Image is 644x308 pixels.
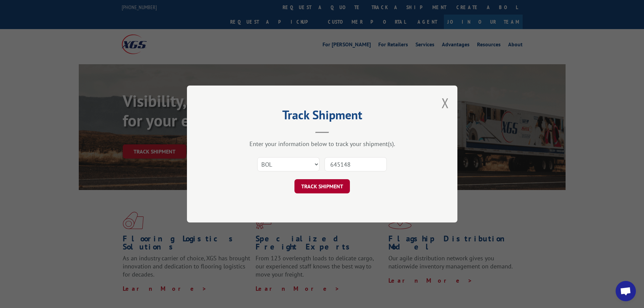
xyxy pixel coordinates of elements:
[221,140,424,148] div: Enter your information below to track your shipment(s).
[325,157,387,171] input: Number(s)
[442,94,449,112] button: Close modal
[616,281,636,301] a: Open chat
[221,110,424,123] h2: Track Shipment
[294,179,350,193] button: TRACK SHIPMENT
